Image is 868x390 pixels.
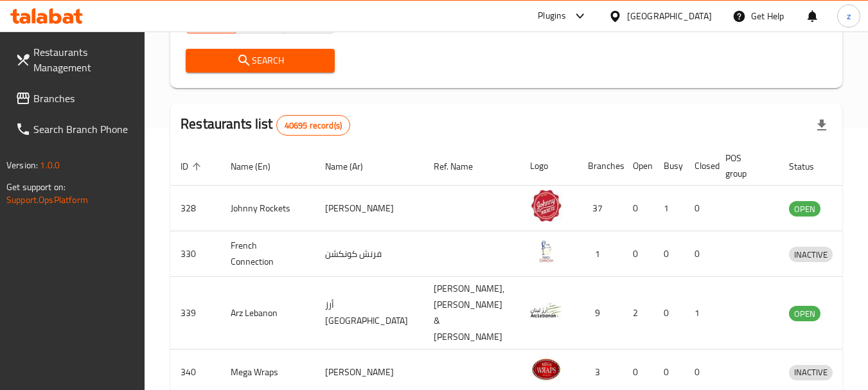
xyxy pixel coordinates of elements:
[789,306,820,321] div: OPEN
[170,277,220,350] td: 339
[623,277,653,350] td: 2
[6,179,66,195] span: Get support on:
[520,146,578,186] th: Logo
[33,44,135,75] span: Restaurants Management
[530,353,562,386] img: Mega Wraps
[6,157,38,173] span: Version:
[789,247,833,262] div: INACTIVE
[530,235,562,267] img: French Connection
[530,294,562,326] img: Arz Lebanon
[578,277,623,350] td: 9
[325,159,380,174] span: Name (Ar)
[789,306,820,321] span: OPEN
[653,146,684,186] th: Busy
[5,83,145,114] a: Branches
[423,277,520,350] td: [PERSON_NAME],[PERSON_NAME] & [PERSON_NAME]
[181,159,205,174] span: ID
[5,37,145,83] a: Restaurants Management
[653,277,684,350] td: 0
[315,277,423,350] td: أرز [GEOGRAPHIC_DATA]
[33,91,135,106] span: Branches
[623,231,653,277] td: 0
[231,159,287,174] span: Name (En)
[315,186,423,231] td: [PERSON_NAME]
[806,110,837,141] div: Export file
[653,231,684,277] td: 0
[684,231,715,277] td: 0
[170,231,220,277] td: 330
[725,150,763,181] span: POS group
[789,159,831,174] span: Status
[530,190,562,222] img: Johnny Rockets
[220,186,315,231] td: Johnny Rockets
[623,146,653,186] th: Open
[186,49,334,73] button: Search
[684,146,715,186] th: Closed
[578,186,623,231] td: 37
[653,186,684,231] td: 1
[220,231,315,277] td: French Connection
[684,186,715,231] td: 0
[181,114,350,136] h2: Restaurants list
[40,157,60,173] span: 1.0.0
[538,8,566,24] div: Plugins
[315,231,423,277] td: فرنش كونكشن
[170,186,220,231] td: 328
[33,121,135,137] span: Search Branch Phone
[220,277,315,350] td: Arz Lebanon
[789,202,820,217] span: OPEN
[578,146,623,186] th: Branches
[789,365,833,380] span: INACTIVE
[5,114,145,145] a: Search Branch Phone
[623,186,653,231] td: 0
[434,159,490,174] span: Ref. Name
[196,53,324,69] span: Search
[6,191,88,208] a: Support.OpsPlatform
[578,231,623,277] td: 1
[847,9,851,23] span: z
[277,120,350,132] span: 40695 record(s)
[684,277,715,350] td: 1
[627,9,712,23] div: [GEOGRAPHIC_DATA]
[789,247,833,262] span: INACTIVE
